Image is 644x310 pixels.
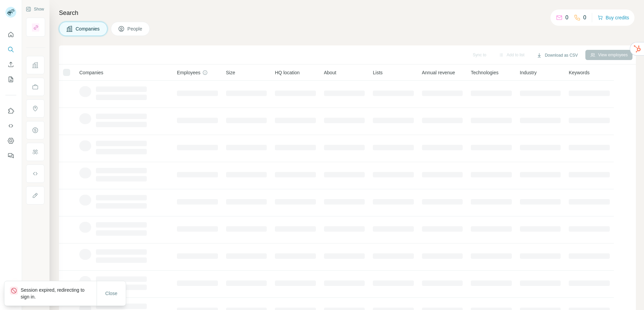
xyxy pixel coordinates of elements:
[59,8,636,18] h4: Search
[5,105,16,117] button: Use Surfe on LinkedIn
[324,69,337,76] span: About
[226,69,235,76] span: Size
[598,13,629,22] button: Buy credits
[471,69,499,76] span: Technologies
[565,14,568,22] p: 0
[569,69,589,76] span: Keywords
[5,135,16,147] button: Dashboard
[520,69,537,76] span: Industry
[177,69,200,76] span: Employees
[105,290,118,297] span: Close
[5,58,16,71] button: Enrich CSV
[5,150,16,162] button: Feedback
[5,28,16,41] button: Quick start
[5,120,16,132] button: Use Surfe API
[76,25,100,32] span: Companies
[5,43,16,56] button: Search
[422,69,455,76] span: Annual revenue
[21,287,97,300] p: Session expired, redirecting to sign in.
[21,4,49,14] button: Show
[583,14,586,22] p: 0
[79,69,103,76] span: Companies
[127,25,143,32] span: People
[275,69,300,76] span: HQ location
[532,50,582,60] button: Download as CSV
[373,69,383,76] span: Lists
[5,73,16,85] button: My lists
[101,287,122,299] button: Close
